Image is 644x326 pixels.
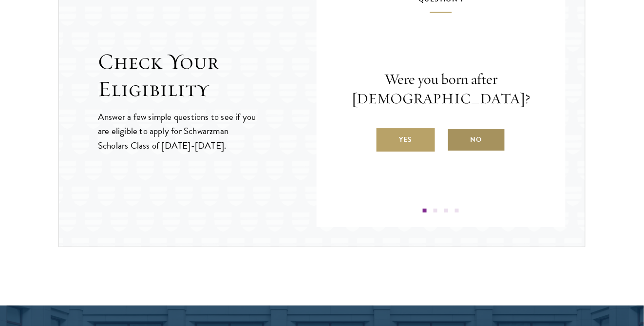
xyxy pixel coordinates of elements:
label: No [447,128,506,152]
h2: Check Your Eligibility [98,48,317,103]
p: Were you born after [DEMOGRAPHIC_DATA]? [346,70,536,109]
p: Answer a few simple questions to see if you are eligible to apply for Schwarzman Scholars Class o... [98,110,257,152]
label: Yes [377,128,435,152]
